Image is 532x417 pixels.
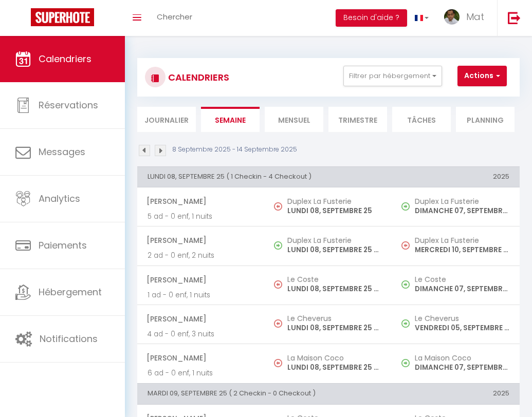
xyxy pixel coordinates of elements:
[401,202,410,211] img: NO IMAGE
[287,362,382,373] p: LUNDI 08, SEPTEMBRE 25 - 10:00
[336,9,407,27] button: Besoin d'aide ?
[274,359,282,367] img: NO IMAGE
[287,283,382,294] p: LUNDI 08, SEPTEMBRE 25 - 10:00
[392,107,451,132] li: Tâches
[328,107,387,132] li: Trimestre
[444,9,460,25] img: ...
[287,275,382,283] h5: Le Coste
[146,270,254,290] span: [PERSON_NAME]
[39,145,85,158] span: Messages
[401,280,410,289] img: NO IMAGE
[287,197,382,205] h5: Duplex La Fusterie
[172,145,297,155] p: 8 Septembre 2025 - 14 Septembre 2025
[466,10,484,23] span: Mat
[39,286,102,298] span: Hébergement
[401,359,410,367] img: NO IMAGE
[146,348,254,368] span: [PERSON_NAME]
[415,244,509,255] p: MERCREDI 10, SEPTEMBRE 25 - 09:00
[39,52,91,65] span: Calendriers
[415,275,509,283] h5: Le Coste
[148,211,254,222] p: 5 ad - 0 enf, 1 nuits
[148,290,254,300] p: 1 ad - 0 enf, 1 nuits
[265,107,323,132] li: Mensuel
[287,354,382,362] h5: La Maison Coco
[287,244,382,255] p: LUNDI 08, SEPTEMBRE 25 - 17:00
[31,8,94,26] img: Super Booking
[274,280,282,289] img: NO IMAGE
[201,107,260,132] li: Semaine
[287,205,382,216] p: LUNDI 08, SEPTEMBRE 25
[137,166,392,187] th: LUNDI 08, SEPTEMBRE 25 ( 1 Checkin - 4 Checkout )
[274,202,282,211] img: NO IMAGE
[415,354,509,362] h5: La Maison Coco
[166,66,229,89] h3: CALENDRIERS
[146,192,254,211] span: [PERSON_NAME]
[274,319,282,328] img: NO IMAGE
[401,241,410,250] img: NO IMAGE
[146,309,254,329] span: [PERSON_NAME]
[401,319,410,328] img: NO IMAGE
[148,368,254,378] p: 6 ad - 0 enf, 1 nuits
[456,107,515,132] li: Planning
[415,323,509,333] p: VENDREDI 05, SEPTEMBRE 25 - 17:00
[137,107,196,132] li: Journalier
[415,314,509,323] h5: Le Cheverus
[40,332,98,345] span: Notifications
[343,66,442,86] button: Filtrer par hébergement
[148,250,254,261] p: 2 ad - 0 enf, 2 nuits
[415,362,509,373] p: DIMANCHE 07, SEPTEMBRE 25 - 17:00
[287,323,382,333] p: LUNDI 08, SEPTEMBRE 25 - 10:00
[457,66,507,86] button: Actions
[287,314,382,323] h5: Le Cheverus
[137,384,392,404] th: MARDI 09, SEPTEMBRE 25 ( 2 Checkin - 0 Checkout )
[39,99,98,111] span: Réservations
[39,239,87,252] span: Paiements
[148,329,254,339] p: 4 ad - 0 enf, 3 nuits
[8,4,39,35] button: Ouvrir le widget de chat LiveChat
[287,236,382,244] h5: Duplex La Fusterie
[415,205,509,216] p: DIMANCHE 07, SEPTEMBRE 25
[39,192,80,205] span: Analytics
[146,231,254,250] span: [PERSON_NAME]
[415,236,509,244] h5: Duplex La Fusterie
[157,11,192,22] span: Chercher
[508,11,521,24] img: logout
[392,166,520,187] th: 2025
[392,384,520,404] th: 2025
[415,283,509,294] p: DIMANCHE 07, SEPTEMBRE 25 - 19:00
[415,197,509,205] h5: Duplex La Fusterie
